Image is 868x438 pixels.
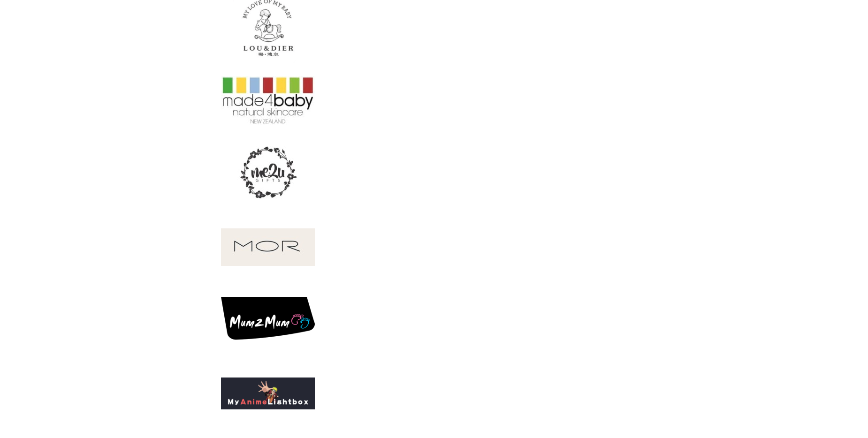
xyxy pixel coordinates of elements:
[221,358,315,429] img: My Anime Light Box
[221,66,315,136] img: Made4Baby
[221,139,315,209] img: Me2U Gifts
[221,285,315,355] img: Mum2Mum
[221,212,315,282] img: MOR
